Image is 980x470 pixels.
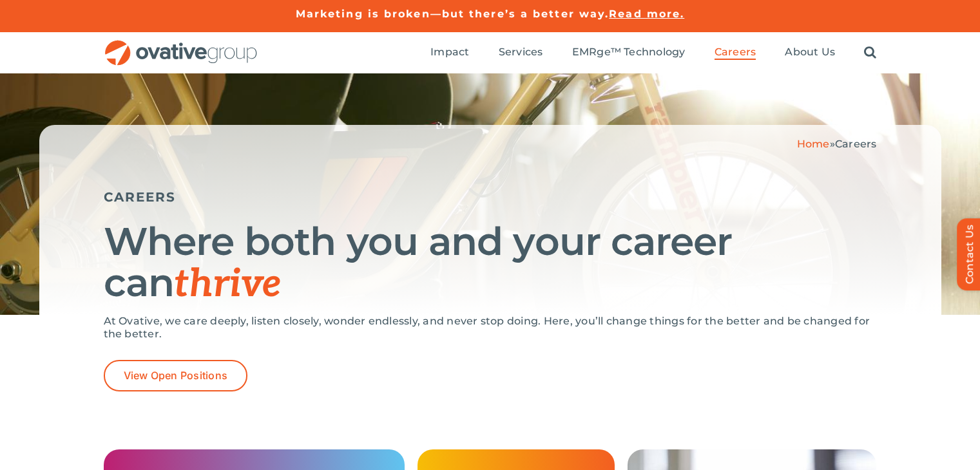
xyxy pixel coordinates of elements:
[104,360,248,391] a: View Open Positions
[430,32,876,73] nav: Menu
[124,370,228,382] span: View Open Positions
[104,315,877,341] p: At Ovative, we care deeply, listen closely, wonder endlessly, and never stop doing. Here, you’ll ...
[174,261,282,308] span: thrive
[430,46,469,60] a: Impact
[835,138,877,150] span: Careers
[430,46,469,59] span: Impact
[715,46,756,59] span: Careers
[572,46,686,59] span: EMRge™ Technology
[864,46,876,60] a: Search
[499,46,543,60] a: Services
[104,189,877,205] h5: CAREERS
[572,46,686,60] a: EMRge™ Technology
[104,39,258,51] a: OG_Full_horizontal_RGB
[785,46,835,59] span: About Us
[785,46,835,60] a: About Us
[296,8,610,20] a: Marketing is broken—but there’s a better way.
[104,221,877,305] h1: Where both you and your career can
[797,138,830,150] a: Home
[715,46,756,60] a: Careers
[499,46,543,59] span: Services
[609,8,684,20] a: Read more.
[797,138,877,150] span: »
